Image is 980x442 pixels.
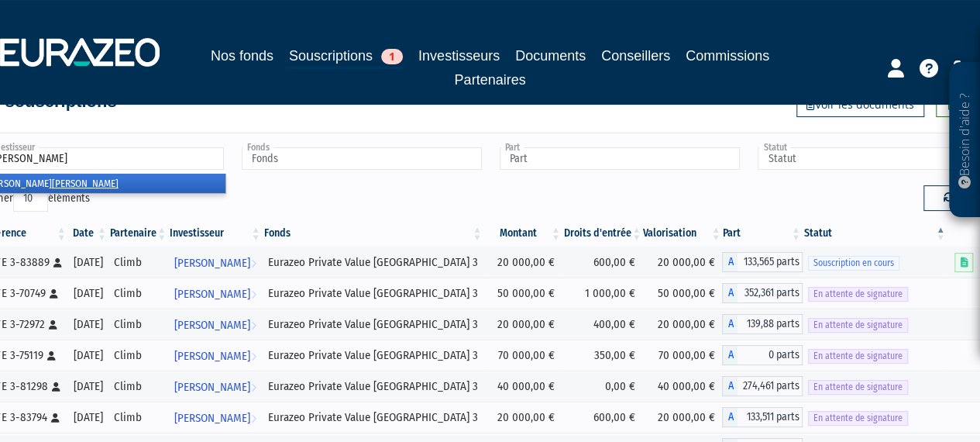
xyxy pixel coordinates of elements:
span: En attente de signature [808,380,908,395]
div: Eurazeo Private Value [GEOGRAPHIC_DATA] 3 [268,316,479,333]
span: 1 [381,49,403,64]
em: [PERSON_NAME] [52,178,119,189]
div: Eurazeo Private Value [GEOGRAPHIC_DATA] 3 [268,378,479,395]
span: 352,361 parts [738,283,802,303]
a: [PERSON_NAME] [168,309,262,340]
div: [DATE] [74,316,103,333]
td: 20 000,00 € [643,402,722,433]
span: 133,565 parts [738,252,802,272]
span: A [722,345,738,365]
span: [PERSON_NAME] [174,404,250,433]
td: 600,00 € [562,247,643,278]
td: 20 000,00 € [484,402,562,433]
a: [PERSON_NAME] [168,278,262,309]
i: [Français] Personne physique [50,289,58,299]
td: Climb [108,247,168,278]
i: [Français] Personne physique [47,351,56,361]
span: Souscription en cours [808,256,899,271]
i: Voir l'investisseur [251,311,256,340]
span: 0 parts [738,345,802,365]
span: [PERSON_NAME] [174,342,250,371]
td: 70 000,00 € [643,340,722,371]
span: En attente de signature [808,349,908,364]
td: Climb [108,278,168,309]
i: Voir l'investisseur [251,342,256,371]
i: Voir l'investisseur [251,280,256,309]
span: 133,511 parts [738,407,802,427]
td: 600,00 € [562,402,643,433]
td: 20 000,00 € [643,247,722,278]
div: A - Eurazeo Private Value Europe 3 [722,252,802,272]
td: 70 000,00 € [484,340,562,371]
div: [DATE] [74,347,103,364]
td: 40 000,00 € [484,371,562,402]
i: [Français] Personne physique [52,382,60,392]
div: [DATE] [74,378,103,395]
a: [PERSON_NAME] [168,402,262,433]
a: Commissions [686,45,769,67]
i: Voir l'investisseur [251,404,256,433]
th: Fonds: activer pour trier la colonne par ordre croissant [263,220,484,247]
div: [DATE] [74,254,103,271]
span: A [722,407,738,427]
span: A [722,283,738,303]
div: Eurazeo Private Value [GEOGRAPHIC_DATA] 3 [268,285,479,302]
a: Souscriptions1 [289,45,403,69]
span: En attente de signature [808,411,908,426]
span: En attente de signature [808,318,908,333]
th: Droits d'entrée: activer pour trier la colonne par ordre croissant [562,220,643,247]
a: Conseillers [601,45,670,67]
td: 40 000,00 € [643,371,722,402]
td: Climb [108,402,168,433]
a: Investisseurs [418,45,500,67]
span: 274,461 parts [738,376,802,396]
td: 1 000,00 € [562,278,643,309]
a: Voir les documents [796,92,924,117]
a: Nos fonds [211,45,273,67]
i: [Français] Personne physique [49,320,57,330]
div: [DATE] [74,285,103,302]
td: Climb [108,340,168,371]
a: [PERSON_NAME] [168,371,262,402]
div: A - Eurazeo Private Value Europe 3 [722,345,802,365]
th: Part: activer pour trier la colonne par ordre croissant [722,220,802,247]
td: 20 000,00 € [484,247,562,278]
a: Documents [515,45,586,67]
td: 20 000,00 € [484,309,562,340]
a: [PERSON_NAME] [168,247,262,278]
td: 350,00 € [562,340,643,371]
select: Afficheréléments [13,185,48,212]
span: [PERSON_NAME] [174,280,250,309]
span: A [722,376,738,396]
td: 400,00 € [562,309,643,340]
td: 50 000,00 € [484,278,562,309]
i: [Français] Personne physique [53,258,62,268]
div: A - Eurazeo Private Value Europe 3 [722,283,802,303]
td: Climb [108,371,168,402]
div: Eurazeo Private Value [GEOGRAPHIC_DATA] 3 [268,409,479,426]
span: [PERSON_NAME] [174,249,250,278]
i: Voir l'investisseur [251,249,256,278]
div: A - Eurazeo Private Value Europe 3 [722,407,802,427]
div: Eurazeo Private Value [GEOGRAPHIC_DATA] 3 [268,347,479,364]
th: Partenaire: activer pour trier la colonne par ordre croissant [108,220,168,247]
i: [Français] Personne physique [51,413,60,423]
div: [DATE] [74,409,103,426]
td: 20 000,00 € [643,309,722,340]
th: Valorisation: activer pour trier la colonne par ordre croissant [643,220,722,247]
a: [PERSON_NAME] [168,340,262,371]
span: A [722,314,738,334]
td: 50 000,00 € [643,278,722,309]
th: Investisseur: activer pour trier la colonne par ordre croissant [168,220,262,247]
div: A - Eurazeo Private Value Europe 3 [722,376,802,396]
span: 139,88 parts [738,314,802,334]
div: A - Eurazeo Private Value Europe 3 [722,314,802,334]
span: A [722,252,738,272]
th: Montant: activer pour trier la colonne par ordre croissant [484,220,562,247]
div: Eurazeo Private Value [GEOGRAPHIC_DATA] 3 [268,254,479,271]
span: [PERSON_NAME] [174,311,250,340]
span: [PERSON_NAME] [174,373,250,402]
span: En attente de signature [808,287,908,302]
td: 0,00 € [562,371,643,402]
a: Partenaires [454,69,525,91]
